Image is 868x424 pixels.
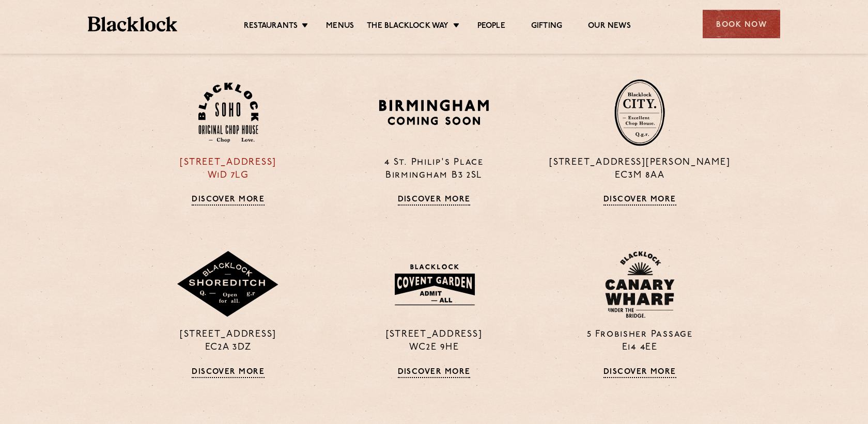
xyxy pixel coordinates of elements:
div: Book Now [703,10,780,38]
p: [STREET_ADDRESS][PERSON_NAME] EC3M 8AA [545,156,735,182]
a: The Blacklock Way [367,21,448,33]
p: [STREET_ADDRESS] WC2E 9HE [339,328,529,354]
a: Discover More [192,368,265,378]
img: BL_CW_Logo_Website.svg [605,251,674,318]
a: Discover More [398,195,471,206]
a: Discover More [192,195,265,206]
p: [STREET_ADDRESS] W1D 7LG [133,156,323,182]
img: BIRMINGHAM-P22_-e1747915156957.png [377,96,491,129]
a: Our News [588,21,631,33]
p: 4 St. Philip's Place Birmingham B3 2SL [339,156,529,182]
a: Gifting [531,21,562,33]
a: Discover More [398,368,471,378]
img: Soho-stamp-default.svg [198,83,258,143]
p: [STREET_ADDRESS] EC2A 3DZ [133,328,323,354]
p: 5 Frobisher Passage E14 4EE [545,328,735,354]
img: Shoreditch-stamp-v2-default.svg [176,251,280,318]
a: Discover More [603,368,676,378]
img: City-stamp-default.svg [614,79,665,146]
a: Menus [326,21,354,33]
a: Discover More [603,195,676,206]
a: People [477,21,505,33]
img: BLA_1470_CoventGarden_Website_Solid.svg [384,258,484,311]
img: BL_Textured_Logo-footer-cropped.svg [88,17,177,32]
a: Restaurants [244,21,298,33]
